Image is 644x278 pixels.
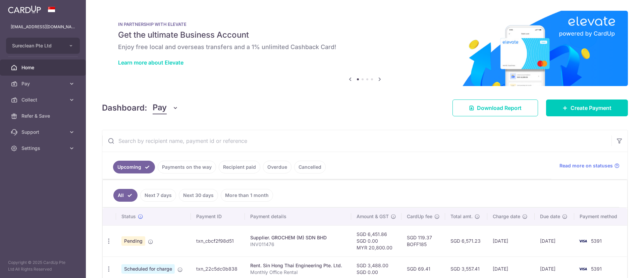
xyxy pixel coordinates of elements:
p: Monthly Office Rental [250,269,346,276]
td: SGD 6,571.23 [445,225,487,256]
p: [EMAIL_ADDRESS][DOMAIN_NAME] [11,24,75,30]
a: Recipient paid [219,161,260,173]
span: Pay [21,80,66,87]
span: 5391 [591,266,602,272]
span: Pending [121,236,145,246]
td: [DATE] [487,225,535,256]
a: Read more on statuses [559,162,620,169]
a: Overdue [263,161,291,173]
a: Payments on the way [158,161,216,173]
h5: Get the ultimate Business Account [118,30,612,40]
td: txn_cbcf2f98d51 [191,225,245,256]
span: Read more on statuses [559,162,613,169]
img: CardUp [8,5,41,13]
a: More than 1 month [221,189,273,202]
span: Refer & Save [21,113,66,119]
span: Charge date [493,213,520,220]
span: Create Payment [571,104,611,112]
a: Cancelled [294,161,326,173]
span: Total amt. [450,213,473,220]
th: Payment ID [191,208,245,225]
td: SGD 6,451.86 SGD 0.00 MYR 20,800.00 [351,225,401,256]
span: 5391 [591,238,602,244]
span: Pay [153,102,167,114]
input: Search by recipient name, payment id or reference [102,130,611,152]
h4: Dashboard: [102,102,147,114]
span: Scheduled for charge [121,264,175,274]
a: Download Report [452,100,538,116]
span: CardUp fee [407,213,432,220]
span: Due date [540,213,560,220]
button: Pay [153,102,178,114]
a: All [113,189,138,202]
img: Bank Card [576,237,590,245]
span: Amount & GST [357,213,389,220]
th: Payment method [574,208,627,225]
span: Home [21,64,66,71]
h6: Enjoy free local and overseas transfers and a 1% unlimited Cashback Card! [118,43,612,51]
p: INV011476 [250,241,346,248]
a: Next 30 days [179,189,218,202]
span: Settings [21,145,66,152]
p: IN PARTNERSHIP WITH ELEVATE [118,22,612,27]
td: [DATE] [535,225,574,256]
img: Renovation banner [102,11,628,86]
a: Upcoming [113,161,155,173]
div: Supplier. GROCHEM (M) SDN BHD [250,234,346,241]
a: Next 7 days [140,189,176,202]
img: Bank Card [576,265,590,273]
button: Sureclean Pte Ltd [6,38,80,54]
td: SGD 119.37 BOFF185 [401,225,445,256]
span: Status [121,213,136,220]
span: Sureclean Pte Ltd [12,42,62,49]
div: Rent. Sin Hong Thai Engineering Pte. Ltd. [250,262,346,269]
span: Collect [21,96,66,103]
span: Download Report [477,104,522,112]
a: Create Payment [546,100,628,116]
span: Support [21,129,66,135]
a: Learn more about Elevate [118,59,183,66]
th: Payment details [245,208,351,225]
